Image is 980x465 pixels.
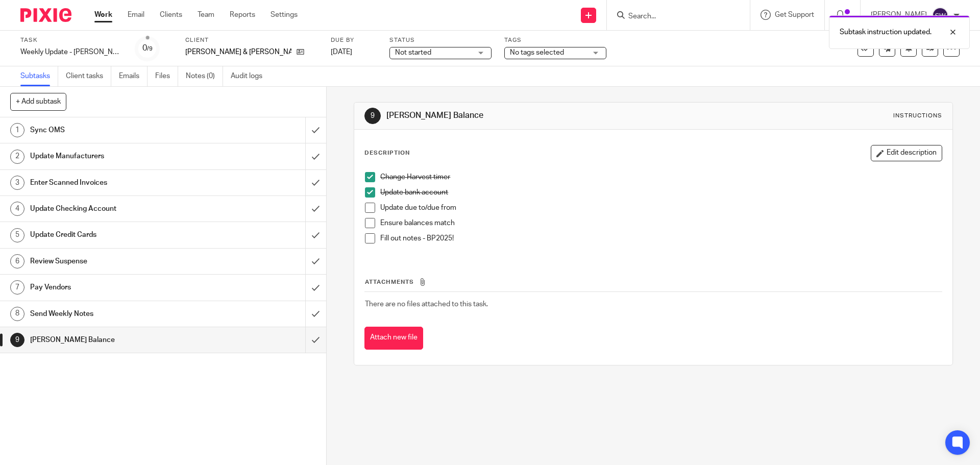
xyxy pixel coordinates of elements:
label: Due by [331,36,377,44]
h1: Send Weekly Notes [30,306,207,322]
a: Team [198,10,214,20]
div: 1 [10,123,24,137]
a: Emails [119,66,148,86]
div: 2 [10,150,24,164]
span: Not started [395,49,431,56]
a: Notes (0) [186,66,223,86]
h1: Update Manufacturers [30,149,207,164]
p: Change Harvest timer [380,172,941,182]
div: 0 [142,42,153,54]
div: 4 [10,202,24,216]
p: Description [364,149,410,157]
p: [PERSON_NAME] & [PERSON_NAME] [185,47,291,57]
h1: [PERSON_NAME] Balance [30,332,207,348]
div: 5 [10,228,24,242]
div: Weekly Update - Browning [20,47,122,57]
div: Instructions [893,112,942,120]
a: Settings [271,10,298,20]
p: Fill out notes - BP2025! [380,233,941,243]
span: There are no files attached to this task. [365,301,488,308]
h1: Pay Vendors [30,280,207,295]
div: 8 [10,307,24,321]
img: svg%3E [932,7,948,23]
div: 7 [10,280,24,295]
span: [DATE] [331,48,352,56]
button: + Add subtask [10,93,66,110]
label: Client [185,36,318,44]
label: Task [20,36,122,44]
h1: [PERSON_NAME] Balance [386,110,675,121]
div: 6 [10,254,24,268]
a: Email [128,10,144,20]
img: Pixie [20,8,71,22]
div: 9 [10,333,24,347]
h1: Update Credit Cards [30,227,207,242]
a: Reports [230,10,255,20]
p: Subtask instruction updated. [840,27,932,37]
div: Weekly Update - [PERSON_NAME] [20,47,122,57]
a: Clients [160,10,182,20]
h1: Enter Scanned Invoices [30,175,207,190]
a: Audit logs [231,66,270,86]
h1: Review Suspense [30,254,207,269]
h1: Sync OMS [30,123,207,138]
label: Status [389,36,492,44]
div: 9 [364,108,381,124]
h1: Update Checking Account [30,201,207,216]
p: Update bank account [380,187,941,198]
a: Work [94,10,112,20]
button: Attach new file [364,327,423,350]
a: Client tasks [66,66,111,86]
span: Attachments [365,279,414,285]
p: Ensure balances match [380,218,941,228]
div: 3 [10,176,24,190]
span: No tags selected [510,49,564,56]
p: Update due to/due from [380,203,941,213]
a: Subtasks [20,66,58,86]
button: Edit description [871,145,942,161]
small: /9 [147,46,153,52]
a: Files [155,66,178,86]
